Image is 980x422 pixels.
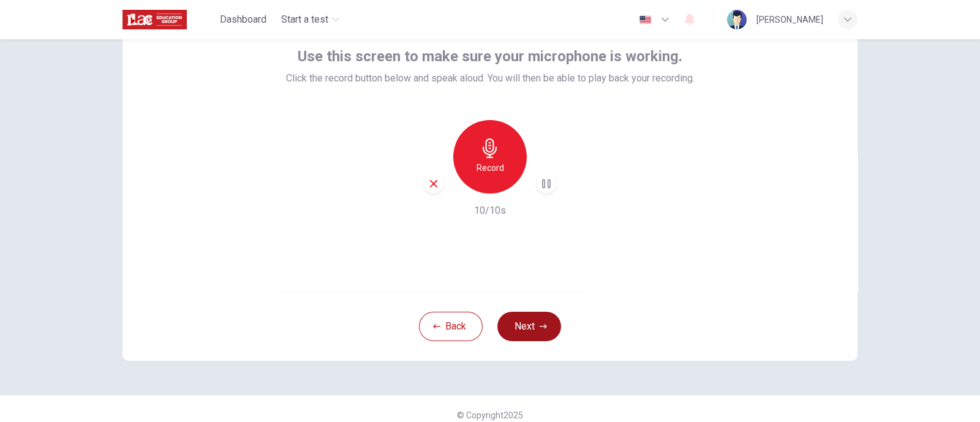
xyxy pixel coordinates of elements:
[457,410,523,420] span: © Copyright 2025
[298,47,682,66] span: Use this screen to make sure your microphone is working.
[215,9,271,31] button: Dashboard
[220,12,266,27] span: Dashboard
[286,71,695,86] span: Click the record button below and speak aloud. You will then be able to play back your recording.
[123,7,215,32] a: ILAC logo
[477,160,504,175] h6: Record
[123,7,187,32] img: ILAC logo
[497,312,561,341] button: Next
[453,120,527,194] button: Record
[281,12,328,27] span: Start a test
[727,10,747,29] img: Profile picture
[276,9,344,31] button: Start a test
[419,312,483,341] button: Back
[638,15,653,24] img: en
[756,12,823,27] div: [PERSON_NAME]
[474,203,506,218] h6: 10/10s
